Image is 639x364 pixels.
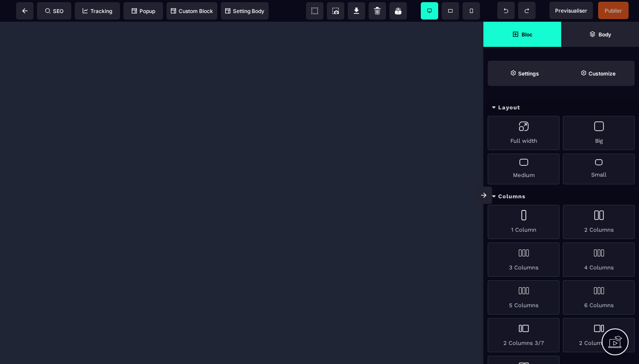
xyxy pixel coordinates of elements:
[488,154,559,184] div: Medium
[488,243,559,277] div: 3 Columns
[45,8,63,14] span: SEO
[483,189,639,205] div: Columns
[488,280,559,315] div: 5 Columns
[488,318,559,352] div: 2 Columns 3/7
[225,8,264,14] span: Setting Body
[488,116,559,150] div: Full width
[589,70,616,77] strong: Customize
[599,31,611,38] strong: Body
[522,31,532,38] strong: Bloc
[483,100,639,116] div: Layout
[563,116,635,150] div: Big
[563,154,635,184] div: Small
[561,22,639,47] span: Open Layer Manager
[488,205,559,239] div: 1 Column
[171,8,213,14] span: Custom Block
[605,7,622,14] span: Publier
[549,2,593,19] span: Preview
[561,61,635,86] span: Open Style Manager
[563,318,635,352] div: 2 Columns 7/3
[563,205,635,239] div: 2 Columns
[563,243,635,277] div: 4 Columns
[327,2,344,20] span: Screenshot
[132,8,155,14] span: Popup
[306,2,323,20] span: View components
[563,280,635,315] div: 6 Columns
[518,70,539,77] strong: Settings
[83,8,112,14] span: Tracking
[488,61,561,86] span: Settings
[555,7,587,14] span: Previsualiser
[483,22,561,47] span: Open Blocks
